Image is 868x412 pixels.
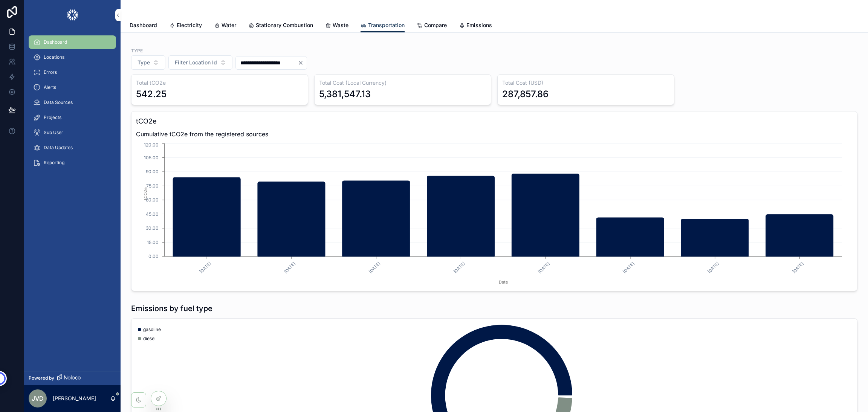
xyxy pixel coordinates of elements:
[144,155,159,160] tspan: 105.00
[44,130,63,136] span: Sub User
[24,30,121,179] div: scrollable content
[143,327,161,333] span: gasoline
[130,18,157,34] a: Dashboard
[537,261,551,274] text: [DATE]
[706,261,720,274] text: [DATE]
[138,59,150,66] span: Type
[44,145,73,151] span: Data Updates
[44,84,56,90] span: Alerts
[146,183,159,189] tspan: 75.00
[248,18,313,34] a: Stationary Combustion
[333,21,348,29] span: Waste
[146,211,159,217] tspan: 45.00
[136,88,167,100] div: 542.25
[298,60,307,66] button: Clear
[222,21,236,29] span: Water
[146,169,159,174] tspan: 90.00
[29,81,116,94] a: Alerts
[29,66,116,79] a: Errors
[29,111,116,124] a: Projects
[368,261,381,274] text: [DATE]
[29,141,116,154] a: Data Updates
[29,35,116,49] a: Dashboard
[791,261,805,274] text: [DATE]
[136,130,853,139] span: Cumulative tCO2e from the registered sources
[361,18,405,33] a: Transportation
[175,59,217,66] span: Filter Location Id
[136,79,303,87] h3: Total tCO2e
[459,18,492,34] a: Emissions
[319,79,486,87] h3: Total Cost (Local Currency)
[29,375,54,381] span: Powered by
[177,21,202,29] span: Electricity
[29,50,116,64] a: Locations
[499,279,508,285] tspan: Date
[169,18,202,34] a: Electricity
[502,88,549,100] div: 287,857.86
[168,55,232,70] button: Select Button
[131,55,165,70] button: Select Button
[136,116,853,127] h3: tCO2e
[130,21,157,29] span: Dashboard
[29,96,116,109] a: Data Sources
[319,88,371,100] div: 5,381,547.13
[66,9,79,21] img: App logo
[44,160,64,166] span: Reporting
[146,225,159,231] tspan: 30.00
[32,394,44,403] span: JVd
[136,142,853,286] div: chart
[44,69,57,75] span: Errors
[29,126,116,139] a: Sub User
[417,18,447,34] a: Compare
[466,21,492,29] span: Emissions
[148,253,159,259] tspan: 0.00
[131,303,212,314] h1: Emissions by fuel type
[452,261,466,274] text: [DATE]
[502,79,669,87] h3: Total Cost (USD)
[424,21,447,29] span: Compare
[256,21,313,29] span: Stationary Combustion
[53,395,96,402] p: [PERSON_NAME]
[131,47,143,54] label: Type
[44,114,61,121] span: Projects
[325,18,348,34] a: Waste
[29,156,116,169] a: Reporting
[24,371,121,385] a: Powered by
[143,336,156,342] span: diesel
[283,261,296,274] text: [DATE]
[198,261,212,274] text: [DATE]
[622,261,635,274] text: [DATE]
[214,18,236,34] a: Water
[44,39,67,45] span: Dashboard
[144,142,159,148] tspan: 120.00
[368,21,405,29] span: Transportation
[143,188,148,200] tspan: tCO2e
[147,240,159,245] tspan: 15.00
[44,99,73,105] span: Data Sources
[44,54,64,60] span: Locations
[146,197,159,203] tspan: 60.00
